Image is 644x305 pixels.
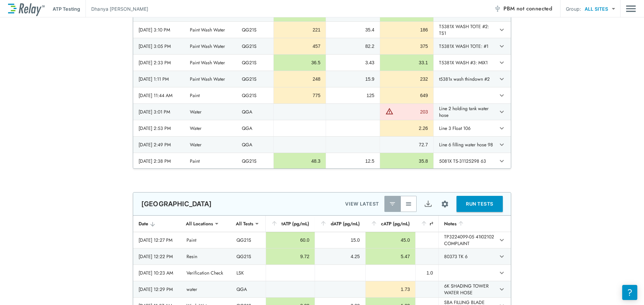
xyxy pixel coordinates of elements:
td: QG21S [236,38,273,54]
div: tATP (pg/mL) [271,220,309,228]
button: PBM not connected [491,2,555,15]
div: dATP (pg/mL) [320,220,360,228]
button: Site setup [436,195,454,213]
div: 248 [279,76,320,82]
td: QGA [231,281,266,297]
button: expand row [496,123,507,134]
span: not connected [517,5,552,12]
div: 232 [385,76,428,82]
div: [DATE] 3:10 PM [139,26,179,33]
div: 186 [385,26,428,33]
td: 80373 TK 6 [438,248,495,264]
div: 45.0 [371,237,410,243]
button: RUN TESTS [457,196,503,212]
div: 72.7 [385,141,428,148]
div: 5.47 [371,253,410,260]
span: PBM [503,4,552,13]
button: Export [420,196,436,212]
div: 15.9 [331,76,374,82]
td: QG21S [231,232,266,248]
button: expand row [496,155,507,167]
td: Paint [184,153,236,169]
td: Water [184,104,236,120]
div: 203 [395,108,428,115]
td: T5381X WASH TOTE #2: TS1 [433,22,494,38]
div: [DATE] 2:33 PM [139,59,179,66]
div: 12.5 [331,158,374,164]
td: QG21S [236,22,273,38]
div: 649 [385,92,428,99]
div: 2.26 [385,125,428,132]
td: T5381X WASH TOTE: #1 [433,38,494,54]
td: Resin [181,248,231,264]
td: QG21S [236,153,273,169]
div: 775 [279,92,320,99]
button: Main menu [626,2,636,15]
div: [DATE] 3:05 PM [139,43,179,50]
p: VIEW LATEST [345,200,379,208]
td: Water [184,137,236,153]
button: expand row [496,234,507,246]
img: Offline Icon [494,5,501,12]
td: 5081X TS-31125298 63 [433,153,494,169]
div: 375 [385,43,428,50]
td: Paint Wash Water [184,55,236,71]
div: [DATE] 12:22 PM [139,253,176,260]
td: QG21S [236,87,273,103]
button: expand row [496,284,507,295]
td: Line 3 Float 106 [433,120,494,136]
div: 125 [331,92,374,99]
div: 1.0 [421,270,433,276]
img: Settings Icon [441,200,449,208]
button: expand row [496,267,507,279]
td: QGA [236,104,273,120]
div: [DATE] 12:27 PM [139,237,176,243]
td: Water [184,120,236,136]
th: Date [133,216,181,232]
td: Paint [181,232,231,248]
div: [DATE] 2:49 PM [139,141,179,148]
div: 35.4 [331,26,374,33]
img: View All [405,201,412,207]
td: Paint Wash Water [184,71,236,87]
td: t5381x wash thindown #2 [433,71,494,87]
td: 6K SHADING TOWER WATER HOSE [438,281,495,297]
div: Notes [444,220,490,228]
img: LuminUltra Relay [8,2,45,16]
img: Latest [389,201,396,207]
div: [DATE] 1:11 PM [139,76,179,82]
div: 4.25 [320,253,360,260]
div: 35.8 [385,158,428,164]
div: 9.72 [271,253,309,260]
p: [GEOGRAPHIC_DATA] [141,200,212,208]
td: LSK [231,265,266,281]
div: [DATE] 2:38 PM [139,158,179,164]
div: All Locations [181,217,218,230]
td: T5381X WASH #3: MIX1 [433,55,494,71]
p: Dhanya [PERSON_NAME] [91,5,148,12]
div: 33.1 [385,59,428,66]
td: Line 6 filling water hose 98 [433,137,494,153]
td: Paint Wash Water [184,22,236,38]
button: expand row [496,57,507,68]
td: QG21S [236,71,273,87]
td: QG21S [231,248,266,264]
button: expand row [496,139,507,150]
button: expand row [496,24,507,35]
div: r² [421,220,433,228]
button: expand row [496,73,507,85]
td: QG21S [236,55,273,71]
div: 15.0 [320,237,360,243]
p: Group: [566,5,581,12]
div: 457 [279,43,320,50]
div: cATP (pg/mL) [371,220,410,228]
div: [DATE] 11:44 AM [139,92,179,99]
div: 82.2 [331,43,374,50]
img: Drawer Icon [626,2,636,15]
div: 60.0 [271,237,309,243]
img: Warning [385,107,393,115]
td: TP3224099-05 41I02102 COMPLAINT [438,232,495,248]
div: 1.73 [371,286,410,293]
td: QGA [236,137,273,153]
